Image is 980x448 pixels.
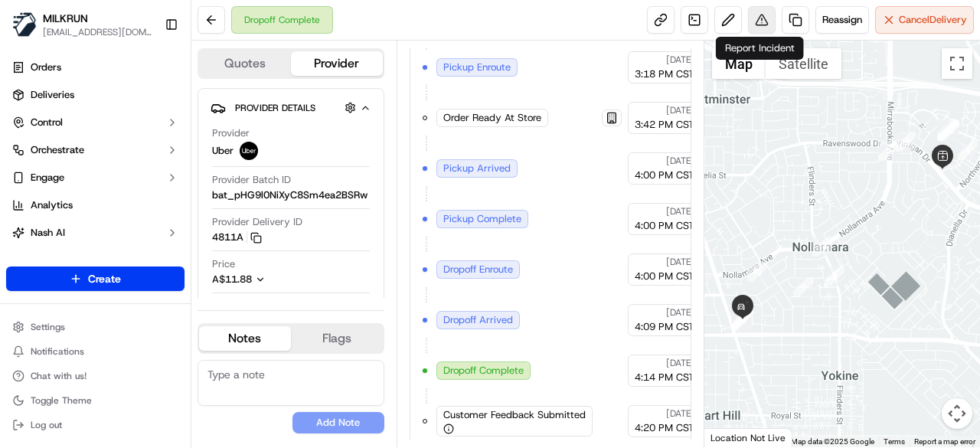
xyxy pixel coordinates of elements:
div: 18 [731,310,751,330]
span: Dropoff Complete [443,364,524,378]
span: bat_pHG9l0NiXyC8Sm4ea2BSRw [212,188,367,202]
span: Pickup Arrived [443,162,511,175]
div: 3 [879,141,899,161]
span: Customer Feedback Submitted [443,408,586,422]
span: [DATE] [666,357,694,369]
button: Settings [6,316,185,338]
button: Map camera controls [942,398,972,429]
span: 4:09 PM CST [635,320,694,334]
button: Show street map [712,48,766,79]
span: 4:00 PM CST [635,168,694,182]
span: Control [31,116,63,129]
button: Notes [199,326,291,351]
button: 4811A [212,231,262,244]
span: A$11.88 [212,273,252,286]
div: 10 [937,119,957,139]
button: Engage [6,165,185,190]
div: 4 [958,140,978,160]
div: 9 [938,121,958,141]
div: 16 [732,311,752,331]
span: [DATE] [666,104,694,116]
span: Cancel Delivery [899,13,967,27]
span: Pickup Complete [443,212,521,226]
button: MILKRUN [43,11,88,26]
div: 14 [812,237,832,257]
div: 15 [747,262,767,282]
a: Analytics [6,193,185,217]
div: 11 [937,120,957,140]
span: [DATE] [666,256,694,268]
span: Dropoff Enroute [443,263,513,276]
span: 3:18 PM CST [635,67,694,81]
button: [EMAIL_ADDRESS][DOMAIN_NAME] [43,26,152,38]
span: Log out [31,419,62,431]
span: Orchestrate [31,143,84,157]
span: 4:20 PM CST [635,421,694,435]
span: [DATE] [666,155,694,167]
a: Terms (opens in new tab) [884,437,905,446]
a: Deliveries [6,83,185,107]
a: Orders [6,55,185,80]
span: Map data ©2025 Google [791,437,874,446]
span: Orders [31,60,61,74]
button: Create [6,267,185,291]
span: Engage [31,171,64,185]
div: 1 [793,277,813,297]
button: Toggle Theme [6,390,185,411]
span: Notifications [31,345,84,358]
button: Flags [291,326,383,351]
div: 2 [825,267,844,286]
button: Chat with us! [6,365,185,387]
span: Deliveries [31,88,74,102]
span: [DATE] [666,306,694,319]
a: Open this area in Google Maps (opens a new window) [708,427,759,447]
div: 12 [939,120,959,140]
a: Report a map error [914,437,975,446]
span: Provider Details [235,102,315,114]
button: Provider Details [211,95,371,120]
button: Provider [291,51,383,76]
button: MILKRUNMILKRUN[EMAIL_ADDRESS][DOMAIN_NAME] [6,6,158,43]
span: [DATE] [666,54,694,66]
button: Quotes [199,51,291,76]
span: [DATE] [666,407,694,420]
span: Settings [31,321,65,333]
span: Uber [212,144,234,158]
button: Nash AI [6,221,185,245]
div: Report Incident [716,37,804,60]
span: Price [212,257,235,271]
span: Pickup Enroute [443,60,511,74]
button: A$11.88 [212,273,347,286]
button: Show satellite imagery [766,48,841,79]
button: Toggle fullscreen view [942,48,972,79]
button: Control [6,110,185,135]
img: MILKRUN [12,12,37,37]
button: Log out [6,414,185,436]
span: Provider Batch ID [212,173,291,187]
a: Product Catalog [6,248,185,273]
span: 4:00 PM CST [635,270,694,283]
span: 4:00 PM CST [635,219,694,233]
span: Chat with us! [31,370,87,382]
img: Google [708,427,759,447]
button: CancelDelivery [875,6,974,34]
span: Order Ready At Store [443,111,541,125]
span: Analytics [31,198,73,212]
span: Product Catalog [31,253,104,267]
span: 4:14 PM CST [635,371,694,384]
button: Orchestrate [6,138,185,162]
span: Toggle Theme [31,394,92,407]
span: Provider Delivery ID [212,215,302,229]
span: [DATE] [666,205,694,217]
span: Provider [212,126,250,140]
div: Location Not Live [704,428,792,447]
div: 13 [896,132,916,152]
span: 3:42 PM CST [635,118,694,132]
span: Dropoff Arrived [443,313,513,327]
button: Reassign [815,6,869,34]
span: Nash AI [31,226,65,240]
img: uber-new-logo.jpeg [240,142,258,160]
button: Notifications [6,341,185,362]
span: Create [88,271,121,286]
